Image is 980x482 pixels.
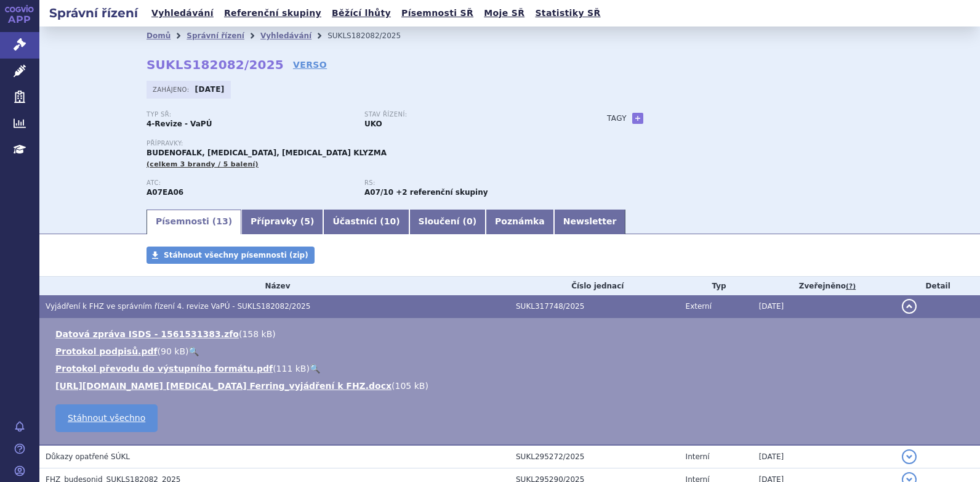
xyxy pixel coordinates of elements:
[364,188,393,197] strong: budesonid pro terapii ulcerózní kolitidy
[510,445,680,468] td: SUKL295272/2025
[147,160,259,168] span: (celkem 3 brandy / 5 balení)
[46,452,130,461] span: Důkazy opatřené SÚKL
[364,111,570,118] p: Stav řízení:
[398,5,477,22] a: Písemnosti SŘ
[148,5,217,22] a: Vyhledávání
[153,84,191,94] span: Zahájeno:
[293,59,327,71] a: VERSO
[902,449,917,464] button: detail
[147,149,387,157] span: BUDENOFALK, [MEDICAL_DATA], [MEDICAL_DATA] KLYZMA
[147,120,212,128] strong: 4-Revize - VaPÚ
[395,381,425,391] span: 105 kB
[632,113,643,124] a: +
[753,445,896,468] td: [DATE]
[902,299,917,314] button: detail
[364,120,382,128] strong: UKO
[396,188,488,197] strong: +2 referenční skupiny
[39,4,148,22] h2: Správní řízení
[276,364,307,374] span: 111 kB
[242,329,272,339] span: 158 kB
[686,452,710,461] span: Interní
[896,277,980,295] th: Detail
[510,295,680,318] td: SUKL317748/2025
[46,302,310,311] span: Vyjádření k FHZ ve správním řízení 4. revize VaPÚ - SUKLS182082/2025
[147,247,315,264] a: Stáhnout všechny písemnosti (zip)
[147,210,241,234] a: Písemnosti (13)
[55,404,158,432] a: Stáhnout všechno
[846,282,856,291] abbr: (?)
[753,295,896,318] td: [DATE]
[55,364,273,374] a: Protokol převodu do výstupního formátu.pdf
[161,346,185,356] span: 90 kB
[164,251,308,259] span: Stáhnout všechny písemnosti (zip)
[188,346,199,356] a: 🔍
[187,31,244,40] a: Správní řízení
[147,111,352,118] p: Typ SŘ:
[216,216,228,226] span: 13
[554,210,626,234] a: Newsletter
[147,179,352,187] p: ATC:
[510,277,680,295] th: Číslo jednací
[147,140,582,147] p: Přípravky:
[220,5,325,22] a: Referenční skupiny
[55,381,392,391] a: [URL][DOMAIN_NAME] [MEDICAL_DATA] Ferring_vyjádření k FHZ.docx
[147,31,171,40] a: Domů
[39,277,510,295] th: Název
[364,179,570,187] p: RS:
[384,216,396,226] span: 10
[260,31,311,40] a: Vyhledávání
[304,216,310,226] span: 5
[310,364,320,374] a: 🔍
[467,216,473,226] span: 0
[147,188,183,197] strong: BUDESONID
[531,5,604,22] a: Statistiky SŘ
[480,5,528,22] a: Moje SŘ
[55,329,239,339] a: Datová zpráva ISDS - 1561531383.zfo
[55,346,158,356] a: Protokol podpisů.pdf
[55,345,968,357] li: ( )
[486,210,554,234] a: Poznámka
[323,210,409,234] a: Účastníci (10)
[680,277,753,295] th: Typ
[55,362,968,375] li: ( )
[327,27,417,45] li: SUKLS182082/2025
[328,5,395,22] a: Běžící lhůty
[607,111,627,126] h3: Tagy
[55,328,968,340] li: ( )
[55,380,968,392] li: ( )
[409,210,486,234] a: Sloučení (0)
[686,302,712,311] span: Externí
[753,277,896,295] th: Zveřejněno
[241,210,323,234] a: Přípravky (5)
[147,57,284,72] strong: SUKLS182082/2025
[195,85,225,94] strong: [DATE]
